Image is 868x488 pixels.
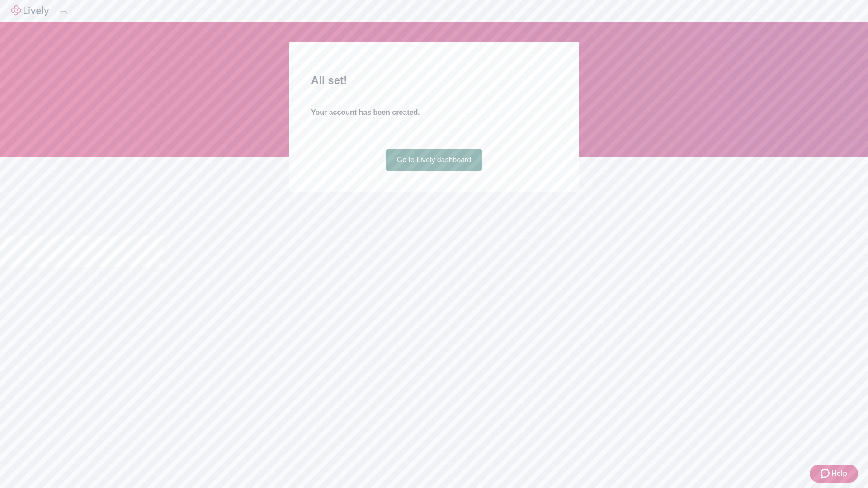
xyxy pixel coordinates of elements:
[831,468,847,479] span: Help
[821,468,831,479] svg: Zendesk support icon
[386,149,482,171] a: Go to Lively dashboard
[810,465,858,483] button: Zendesk support iconHelp
[311,107,557,118] h4: Your account has been created.
[11,5,49,16] img: Lively
[60,11,67,14] button: Log out
[311,72,557,89] h2: All set!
